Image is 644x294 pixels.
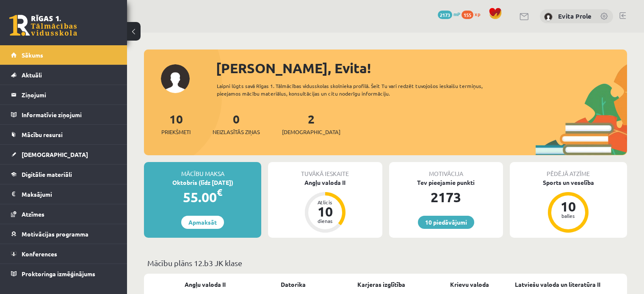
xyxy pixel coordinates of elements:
[11,244,116,264] a: Konferences
[510,178,627,234] a: Sports un veselība 10 balles
[22,151,88,158] span: [DEMOGRAPHIC_DATA]
[515,280,600,289] a: Latviešu valoda un literatūra II
[558,12,591,20] a: Evita Prole
[312,200,338,205] div: Atlicis
[9,15,77,36] a: Rīgas 1. Tālmācības vidusskola
[217,82,507,97] div: Laipni lūgts savā Rīgas 1. Tālmācības vidusskolas skolnieka profilā. Šeit Tu vari redzēt tuvojošo...
[22,131,63,138] span: Mācību resursi
[22,270,95,278] span: Proktoringa izmēģinājums
[462,11,473,19] span: 155
[11,85,116,104] a: Ziņojumi
[462,11,484,17] a: 155 xp
[438,11,452,19] span: 2173
[161,128,191,136] span: Priekšmeti
[11,145,116,164] a: [DEMOGRAPHIC_DATA]
[453,11,460,17] span: mP
[11,264,116,283] a: Proktoringa izmēģinājums
[450,280,489,289] a: Krievu valoda
[216,58,627,78] div: [PERSON_NAME], Evita!
[22,51,43,59] span: Sākums
[11,45,116,65] a: Sākums
[22,85,116,104] legend: Ziņojumi
[544,13,553,21] img: Evita Prole
[11,125,116,144] a: Mācību resursi
[268,178,382,187] div: Angļu valoda II
[11,184,116,204] a: Maksājumi
[510,162,627,178] div: Pēdējā atzīme
[312,205,338,218] div: 10
[185,280,226,289] a: Angļu valoda II
[282,111,340,136] a: 2[DEMOGRAPHIC_DATA]
[144,162,261,178] div: Mācību maksa
[22,71,42,79] span: Aktuāli
[11,165,116,184] a: Digitālie materiāli
[217,186,222,198] span: €
[11,105,116,124] a: Informatīvie ziņojumi
[357,280,405,289] a: Karjeras izglītība
[144,178,261,187] div: Oktobris (līdz [DATE])
[22,170,72,178] span: Digitālie materiāli
[11,65,116,85] a: Aktuāli
[281,280,306,289] a: Datorika
[161,111,191,136] a: 10Priekšmeti
[556,200,581,213] div: 10
[268,178,382,234] a: Angļu valoda II Atlicis 10 dienas
[475,11,480,17] span: xp
[11,204,116,224] a: Atzīmes
[147,257,624,269] p: Mācību plāns 12.b3 JK klase
[389,187,503,207] div: 2173
[282,128,340,136] span: [DEMOGRAPHIC_DATA]
[22,250,57,258] span: Konferences
[22,230,88,238] span: Motivācijas programma
[510,178,627,187] div: Sports un veselība
[268,162,382,178] div: Tuvākā ieskaite
[312,218,338,223] div: dienas
[144,187,261,207] div: 55.00
[389,162,503,178] div: Motivācija
[22,105,116,124] legend: Informatīvie ziņojumi
[418,216,474,229] a: 10 piedāvājumi
[213,128,260,136] span: Neizlasītās ziņas
[556,213,581,218] div: balles
[22,210,44,218] span: Atzīmes
[213,111,260,136] a: 0Neizlasītās ziņas
[11,224,116,244] a: Motivācijas programma
[181,216,224,229] a: Apmaksāt
[389,178,503,187] div: Tev pieejamie punkti
[438,11,460,17] a: 2173 mP
[22,184,116,204] legend: Maksājumi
